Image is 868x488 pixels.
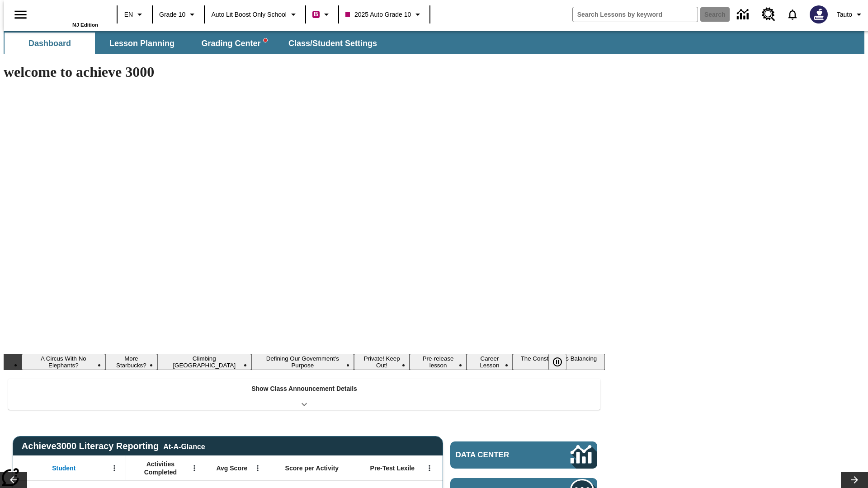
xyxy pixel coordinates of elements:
span: B [314,9,318,20]
span: Tauto [837,10,852,19]
span: Avg Score [216,464,247,472]
span: Dashboard [28,38,71,49]
input: search field [573,7,698,22]
span: EN [124,10,133,19]
button: Slide 4 Defining Our Government's Purpose [251,354,354,370]
p: Show Class Announcement Details [251,384,357,394]
a: Home [39,4,98,22]
span: Grading Center [201,38,267,49]
a: Data Center [731,2,756,27]
button: Grading Center [189,33,279,54]
button: Slide 6 Pre-release lesson [410,354,467,370]
button: Class: 2025 Auto Grade 10, Select your class [342,6,427,23]
div: Show Class Announcement Details [8,379,600,410]
button: Select a new avatar [804,3,833,26]
button: Profile/Settings [833,6,868,23]
span: Student [52,464,75,472]
button: Pause [548,354,566,370]
button: Open Menu [108,461,121,475]
span: Lesson Planning [109,38,175,49]
button: Class/Student Settings [281,33,384,54]
button: Slide 1 A Circus With No Elephants? [22,354,105,370]
button: Slide 5 Private! Keep Out! [354,354,410,370]
a: Resource Center, Will open in new tab [756,2,781,27]
span: Grade 10 [159,10,185,19]
span: NJ Edition [72,22,98,28]
button: Open side menu [7,1,34,28]
a: Data Center [450,441,597,469]
button: Open Menu [423,461,436,475]
button: Dashboard [5,33,95,54]
button: Boost Class color is violet red. Change class color [309,6,335,23]
span: Pre-Test Lexile [370,464,415,472]
button: Language: EN, Select a language [120,6,149,23]
span: Score per Activity [285,464,339,472]
div: Home [39,3,98,28]
a: Notifications [781,3,804,26]
span: 2025 Auto Grade 10 [345,10,411,19]
button: Lesson carousel, Next [841,472,868,488]
div: At-A-Glance [163,441,205,451]
div: SubNavbar [4,31,864,54]
span: Activities Completed [131,460,190,476]
span: Auto Lit Boost only School [211,10,287,19]
button: Slide 7 Career Lesson [467,354,513,370]
button: Slide 2 More Starbucks? [105,354,157,370]
span: Data Center [456,450,540,460]
button: Open Menu [188,461,201,475]
span: Achieve3000 Literacy Reporting [22,441,205,451]
button: School: Auto Lit Boost only School, Select your school [208,6,302,23]
span: Class/Student Settings [288,38,377,49]
svg: writing assistant alert [264,38,267,42]
div: SubNavbar [4,33,385,54]
button: Slide 8 The Constitution's Balancing Act [513,354,605,370]
button: Open Menu [251,461,264,475]
img: Avatar [810,5,828,23]
h1: welcome to achieve 3000 [4,64,605,80]
div: Pause [548,354,576,370]
button: Lesson Planning [97,33,187,54]
button: Slide 3 Climbing Mount Tai [157,354,251,370]
button: Grade: Grade 10, Select a grade [156,6,201,23]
